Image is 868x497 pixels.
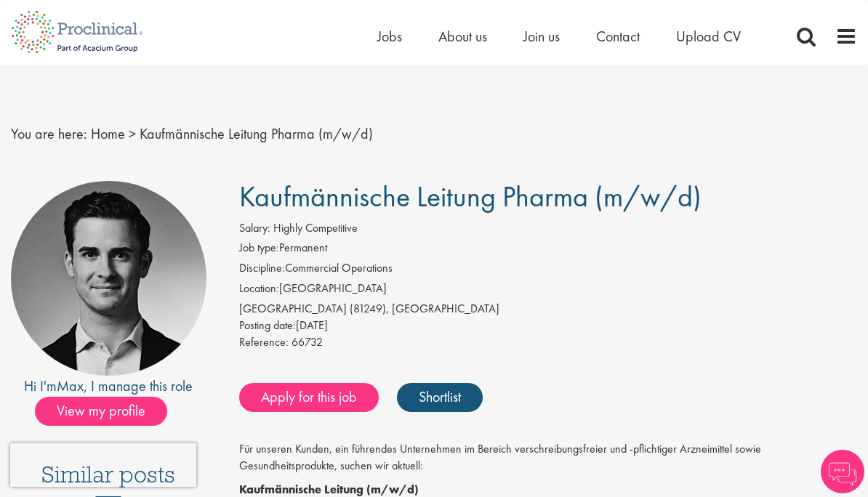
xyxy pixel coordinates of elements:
[10,443,196,487] iframe: reCAPTCHA
[676,27,741,46] a: Upload CV
[140,124,373,143] span: Kaufmännische Leitung Pharma (m/w/d)
[11,181,206,376] img: imeage of recruiter Max Slevogt
[129,124,136,143] span: >
[596,27,640,46] a: Contact
[397,383,483,412] a: Shortlist
[377,27,402,46] a: Jobs
[35,397,167,426] span: View my profile
[292,334,323,349] span: 66732
[239,260,858,280] li: Commercial Operations
[57,376,84,395] a: Max
[239,220,270,237] label: Salary:
[239,318,858,334] div: [DATE]
[523,27,560,46] a: Join us
[239,301,858,318] div: [GEOGRAPHIC_DATA] (81249), [GEOGRAPHIC_DATA]
[239,240,858,260] li: Permanent
[239,318,296,333] span: Posting date:
[91,124,125,143] a: breadcrumb link
[11,376,206,397] div: Hi I'm , I manage this role
[239,383,379,412] a: Apply for this job
[239,482,419,497] strong: Kaufmännische Leitung (m/w/d)
[239,441,858,474] p: Für unseren Kunden, ein führendes Unternehmen im Bereich verschreibungsfreier und -pflichtiger Ar...
[239,280,279,297] label: Location:
[239,178,702,215] span: Kaufmännische Leitung Pharma (m/w/d)
[438,27,487,46] a: About us
[239,334,289,351] label: Reference:
[11,124,87,143] span: You are here:
[239,240,279,256] label: Job type:
[821,450,864,493] img: Chatbot
[239,260,285,277] label: Discipline:
[273,220,358,235] span: Highly Competitive
[239,280,858,301] li: [GEOGRAPHIC_DATA]
[35,400,182,419] a: View my profile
